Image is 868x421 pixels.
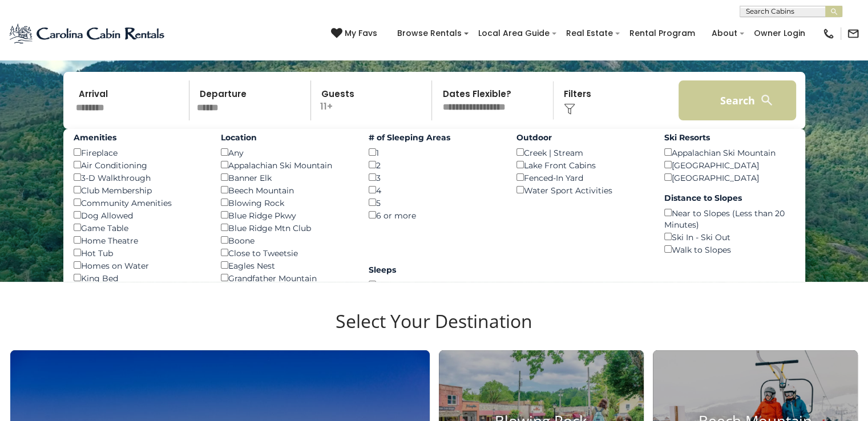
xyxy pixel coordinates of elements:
img: filter--v1.png [564,103,575,115]
div: Walk to Slopes [664,243,795,256]
div: Game Table [74,221,204,234]
img: search-regular-white.png [760,93,774,107]
span: My Favs [345,27,377,39]
div: Close to Tweetsie [221,246,352,259]
label: Outdoor [516,132,647,143]
div: Blue Ridge Pkwy [221,209,352,221]
div: Banner Elk [221,171,352,184]
div: Grandfather Mountain [221,272,352,284]
p: 11+ [314,80,432,120]
div: Blowing Rock [221,196,352,209]
div: Appalachian Ski Mountain [221,159,352,171]
img: mail-regular-black.png [847,27,859,40]
a: About [706,25,743,42]
div: Lake Front Cabins [516,159,647,171]
button: Search [679,80,797,120]
div: Club Membership [74,184,204,196]
div: 4 [369,184,499,196]
div: 1 [369,146,499,159]
div: Blue Ridge Mtn Club [221,221,352,234]
h1: Your Adventure Starts Here [9,29,859,64]
div: Dog Allowed [74,209,204,221]
label: Distance to Slopes [664,192,795,204]
div: Hot Tub [74,246,204,259]
a: Rental Program [624,25,701,42]
a: Owner Login [748,25,811,42]
h3: Select Your Destination [9,310,859,350]
div: Appalachian Ski Mountain [664,146,795,159]
div: Boone [221,234,352,246]
div: 5 [369,196,499,209]
div: Air Conditioning [74,159,204,171]
label: Amenities [74,132,204,143]
div: Fireplace [74,146,204,159]
div: King Bed [74,272,204,284]
div: Near to Slopes (Less than 20 Minutes) [664,207,795,230]
div: Creek | Stream [516,146,647,159]
div: 6 or more [369,209,499,221]
label: # of Sleeping Areas [369,132,499,143]
a: Real Estate [560,25,619,42]
div: Any [221,146,352,159]
div: 3-D Walkthrough [74,171,204,184]
label: Ski Resorts [664,132,795,143]
div: Water Sport Activities [516,184,647,196]
div: Beech Mountain [221,184,352,196]
img: Blue-2.png [9,22,167,45]
a: My Favs [331,27,380,40]
label: Location [221,132,352,143]
a: Local Area Guide [473,25,555,42]
div: 2 [369,159,499,171]
div: Community Amenities [74,196,204,209]
div: Fenced-In Yard [516,171,647,184]
div: Eagles Nest [221,259,352,272]
a: Browse Rentals [391,25,467,42]
label: Sleeps [369,264,499,276]
div: 1-6 [369,278,499,291]
div: Home Theatre [74,234,204,246]
img: phone-regular-black.png [822,27,835,40]
div: Homes on Water [74,259,204,272]
div: 3 [369,171,499,184]
div: Ski In - Ski Out [664,230,795,243]
div: [GEOGRAPHIC_DATA] [664,171,795,184]
div: [GEOGRAPHIC_DATA] [664,159,795,171]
